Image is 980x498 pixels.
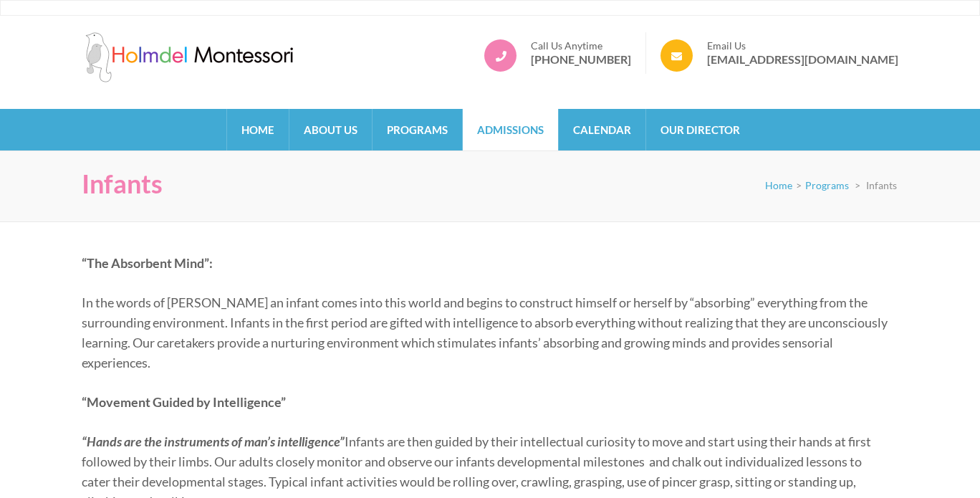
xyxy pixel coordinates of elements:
a: About Us [289,109,372,150]
h1: Infants [82,168,163,199]
em: “Hands are the instruments of man’s intelligence” [82,434,345,449]
a: [EMAIL_ADDRESS][DOMAIN_NAME] [707,52,898,67]
a: Admissions [463,109,558,150]
span: > [796,179,802,191]
p: In the words of [PERSON_NAME] an infant comes into this world and begins to construct himself or ... [82,292,888,373]
span: Email Us [707,39,898,52]
a: Programs [805,179,849,191]
a: [PHONE_NUMBER] [531,52,631,67]
strong: “The Absorbent Mind”: [82,255,213,271]
a: Home [765,179,792,191]
a: Our Director [646,109,754,150]
a: Programs [373,109,462,150]
strong: “Movement Guided by Intelligence” [82,394,286,410]
span: Call Us Anytime [531,39,631,52]
img: Holmdel Montessori School [82,32,297,82]
a: Calendar [559,109,645,150]
a: Home [227,109,289,150]
span: > [855,179,860,191]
